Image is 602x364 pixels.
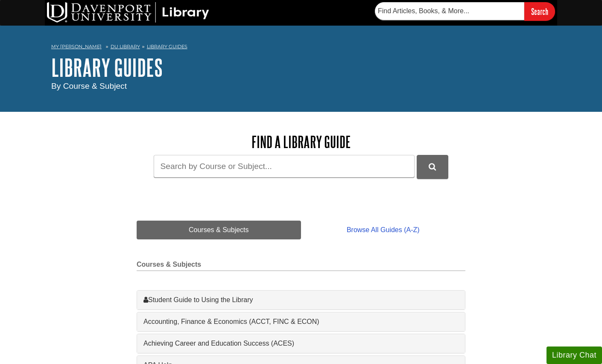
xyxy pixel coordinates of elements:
[429,163,436,171] i: Search Library Guides
[137,261,465,271] h2: Courses & Subjects
[137,133,465,151] h2: Find a Library Guide
[301,221,465,239] a: Browse All Guides (A-Z)
[51,80,551,93] div: By Course & Subject
[143,295,459,305] a: Student Guide to Using the Library
[143,317,459,327] a: Accounting, Finance & Economics (ACCT, FINC & ECON)
[375,2,555,20] form: Searches DU Library's articles, books, and more
[111,44,140,50] a: DU Library
[546,347,602,364] button: Library Chat
[51,41,551,55] nav: breadcrumb
[154,155,415,178] input: Search by Course or Subject...
[137,221,301,239] a: Courses & Subjects
[47,2,209,23] img: DU Library
[375,2,524,20] input: Find Articles, Books, & More...
[51,43,102,50] a: My [PERSON_NAME]
[51,55,551,80] h1: Library Guides
[524,2,555,20] input: Search
[147,44,187,50] a: Library Guides
[143,338,459,349] a: Achieving Career and Education Success (ACES)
